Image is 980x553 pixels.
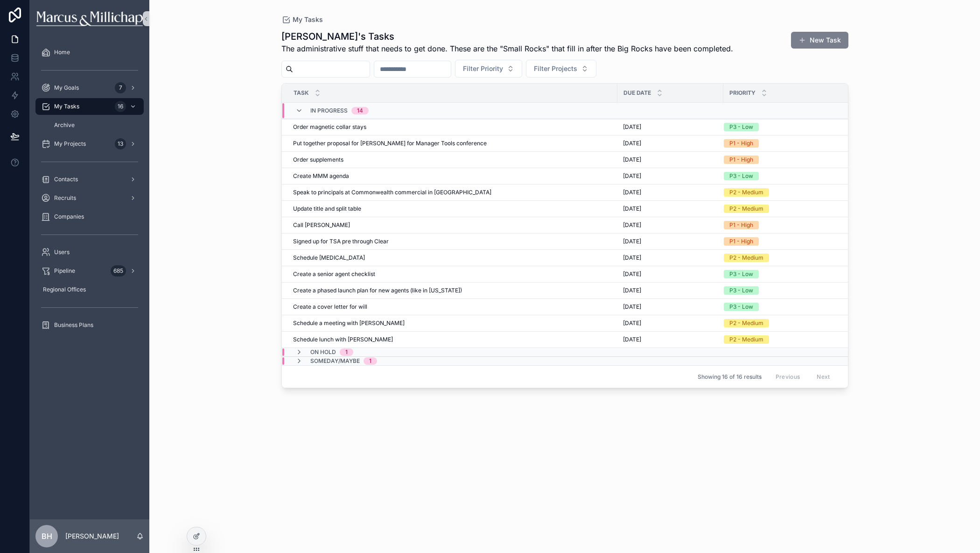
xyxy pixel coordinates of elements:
a: My Tasks16 [35,98,144,115]
a: Create a senior agent checklist [293,270,612,278]
div: scrollable content [30,37,149,346]
a: Business Plans [35,317,144,333]
div: P3 - Low [729,286,753,295]
a: [DATE] [623,156,718,163]
a: P1 - High [724,156,851,164]
span: The administrative stuff that needs to get done. These are the "Small Rocks" that fill in after t... [281,43,733,54]
span: [DATE] [623,221,641,229]
a: [DATE] [623,189,718,196]
div: P2 - Medium [729,188,763,197]
a: Signed up for TSA pre through Clear [293,238,612,245]
a: P1 - High [724,221,851,229]
a: P3 - Low [724,303,851,311]
span: Filter Projects [534,64,577,73]
a: Archive [47,117,144,134]
div: 16 [115,101,126,112]
div: 685 [111,265,126,276]
div: P3 - Low [729,123,753,131]
a: P2 - Medium [724,254,851,262]
span: [DATE] [623,205,641,213]
img: App logo [36,11,142,26]
a: P3 - Low [724,286,851,295]
a: P1 - High [724,237,851,246]
a: Regional Offices [35,281,144,298]
a: [DATE] [623,336,718,343]
span: [DATE] [623,172,641,180]
span: My Goals [54,84,79,92]
span: Users [54,248,70,256]
span: Archive [54,121,75,129]
a: [DATE] [623,140,718,147]
div: P3 - Low [729,270,753,278]
span: Create a cover letter for will [293,303,367,311]
a: Contacts [35,171,144,188]
p: [PERSON_NAME] [65,532,119,541]
a: Companies [35,208,144,225]
div: P2 - Medium [729,335,763,344]
span: Signed up for TSA pre through Clear [293,238,389,245]
a: Schedule a meeting with [PERSON_NAME] [293,319,612,327]
span: Speak to principals at Commonwealth commercial in [GEOGRAPHIC_DATA] [293,189,491,196]
a: Call [PERSON_NAME] [293,221,612,229]
span: [DATE] [623,123,641,131]
span: [DATE] [623,156,641,163]
span: Recruits [54,194,76,202]
span: Order supplements [293,156,343,163]
div: P1 - High [729,221,753,229]
button: Select Button [455,60,522,78]
a: Speak to principals at Commonwealth commercial in [GEOGRAPHIC_DATA] [293,189,612,196]
a: P2 - Medium [724,335,851,344]
h1: [PERSON_NAME]'s Tasks [281,30,733,43]
a: [DATE] [623,254,718,262]
a: P3 - Low [724,123,851,131]
div: P1 - High [729,156,753,164]
div: P2 - Medium [729,319,763,327]
div: P2 - Medium [729,205,763,213]
a: My Tasks [281,15,323,24]
a: Schedule lunch with [PERSON_NAME] [293,336,612,343]
span: Update title and split table [293,205,361,213]
div: P3 - Low [729,172,753,180]
a: P3 - Low [724,172,851,180]
a: Order magnetic collar stays [293,123,612,131]
span: Due Date [623,89,651,97]
span: Schedule [MEDICAL_DATA] [293,254,365,262]
a: Pipeline685 [35,262,144,279]
a: P3 - Low [724,270,851,278]
span: [DATE] [623,287,641,294]
a: Create MMM agenda [293,172,612,180]
a: P2 - Medium [724,319,851,327]
a: Create a phased launch plan for new agents (like in [US_STATE]) [293,287,612,294]
span: My Tasks [54,103,79,110]
span: My Projects [54,140,86,148]
a: Schedule [MEDICAL_DATA] [293,254,612,262]
span: [DATE] [623,238,641,245]
a: Order supplements [293,156,612,163]
span: Business Plans [54,321,93,329]
div: 1 [345,348,348,356]
span: Regional Offices [43,286,86,293]
a: [DATE] [623,303,718,311]
span: Companies [54,213,84,220]
button: New Task [791,32,848,49]
div: P1 - High [729,139,753,148]
span: Priority [729,89,756,97]
a: [DATE] [623,238,718,245]
span: In Progress [310,107,348,114]
a: Home [35,44,144,61]
span: Create a senior agent checklist [293,270,375,278]
span: On Hold [310,348,336,356]
a: Put together proposal for [PERSON_NAME] for Manager Tools conference [293,140,612,147]
span: Pipeline [54,267,75,275]
span: Home [54,49,70,56]
button: Select Button [526,60,596,78]
div: 7 [115,82,126,93]
span: Call [PERSON_NAME] [293,221,350,229]
a: My Goals7 [35,79,144,96]
span: [DATE] [623,303,641,311]
span: BH [42,531,52,542]
span: My Tasks [293,15,323,24]
div: 13 [115,138,126,149]
a: P2 - Medium [724,205,851,213]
